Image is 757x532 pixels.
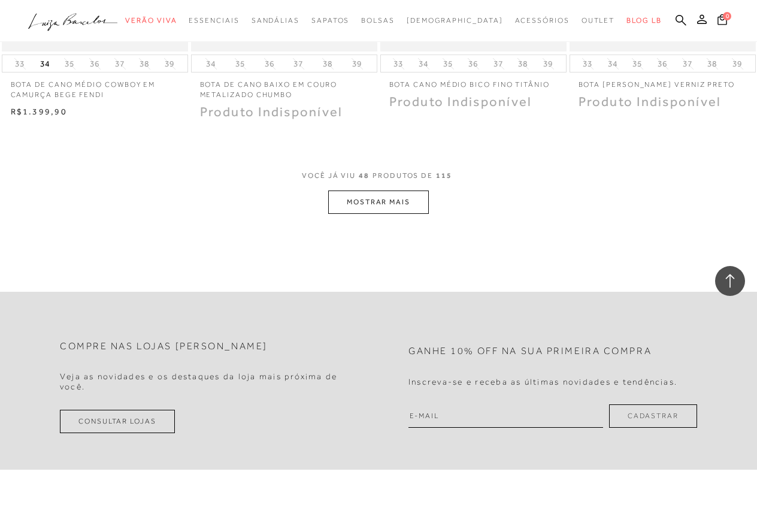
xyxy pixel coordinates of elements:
[191,72,377,100] a: BOTA DE CANO BAIXO EM COURO METALIZADO CHUMBO
[200,104,343,119] span: Produto Indisponível
[579,94,722,109] span: Produto Indisponível
[359,171,370,180] span: 48
[302,171,455,180] span: VOCÊ JÁ VIU PRODUTOS DE
[2,72,188,100] a: BOTA DE CANO MÉDIO COWBOY EM CAMURÇA BEGE FENDI
[319,58,336,69] button: 38
[252,16,299,25] span: Sandálias
[679,58,696,69] button: 37
[37,55,53,72] button: 34
[570,72,756,90] a: BOTA [PERSON_NAME] VERNIZ PRETO
[514,58,531,69] button: 38
[361,16,395,25] span: Bolsas
[714,13,731,29] button: 0
[626,10,661,32] a: BLOG LB
[290,58,307,69] button: 37
[61,58,78,69] button: 35
[389,94,532,109] span: Produto Indisponível
[515,10,570,32] a: categoryNavScreenReaderText
[11,107,67,116] span: R$1.399,90
[60,371,349,392] h4: Veja as novidades e os destaques da loja mais próxima de você.
[540,58,556,69] button: 39
[407,10,503,32] a: noSubCategoriesText
[390,58,407,69] button: 33
[604,58,621,69] button: 34
[349,58,365,69] button: 39
[189,16,239,25] span: Essenciais
[161,58,178,69] button: 39
[729,58,746,69] button: 39
[704,58,720,69] button: 38
[328,191,429,214] button: MOSTRAR MAIS
[380,72,567,90] a: BOTA CANO MÉDIO BICO FINO TITÂNIO
[125,10,177,32] a: categoryNavScreenReaderText
[125,16,177,25] span: Verão Viva
[60,410,175,433] a: Consultar Lojas
[436,171,452,180] span: 115
[86,58,103,69] button: 36
[252,10,299,32] a: categoryNavScreenReaderText
[408,404,603,428] input: E-mail
[515,16,570,25] span: Acessórios
[408,346,652,357] h2: Ganhe 10% off na sua primeira compra
[723,12,731,20] span: 0
[189,10,239,32] a: categoryNavScreenReaderText
[465,58,482,69] button: 36
[60,341,268,352] h2: Compre nas lojas [PERSON_NAME]
[11,58,28,69] button: 33
[626,16,661,25] span: BLOG LB
[408,377,677,387] h4: Inscreva-se e receba as últimas novidades e tendências.
[361,10,395,32] a: categoryNavScreenReaderText
[136,58,153,69] button: 38
[311,10,349,32] a: categoryNavScreenReaderText
[232,58,249,69] button: 35
[654,58,671,69] button: 36
[261,58,278,69] button: 36
[582,16,615,25] span: Outlet
[609,404,697,428] button: Cadastrar
[440,58,456,69] button: 35
[490,58,507,69] button: 37
[579,58,596,69] button: 33
[629,58,646,69] button: 35
[407,16,503,25] span: [DEMOGRAPHIC_DATA]
[582,10,615,32] a: categoryNavScreenReaderText
[202,58,219,69] button: 34
[111,58,128,69] button: 37
[311,16,349,25] span: Sapatos
[415,58,432,69] button: 34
